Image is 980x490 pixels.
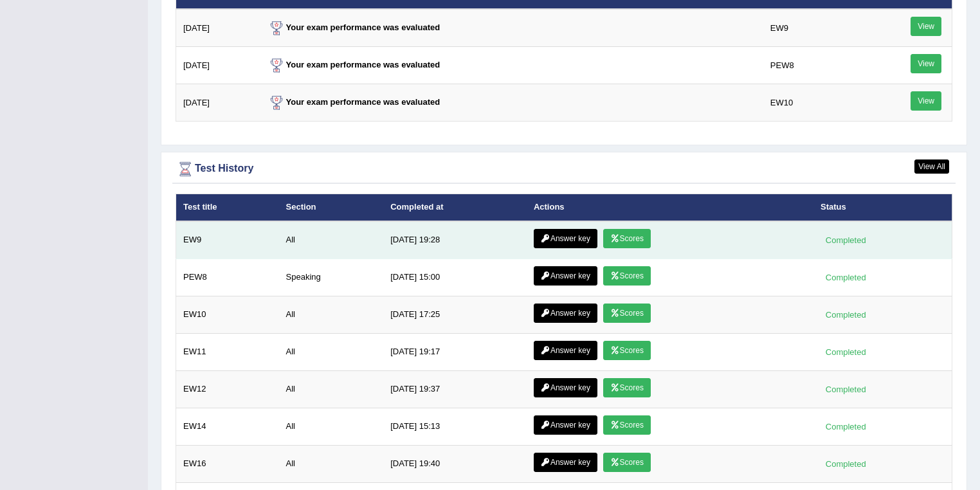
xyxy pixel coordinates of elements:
th: Actions [527,194,813,221]
div: Test History [176,159,952,179]
th: Status [813,194,952,221]
a: Scores [603,378,651,397]
td: PEW8 [763,47,875,84]
td: EW10 [763,84,875,122]
div: Completed [821,383,871,396]
td: All [279,333,384,370]
td: All [279,296,384,333]
div: Completed [821,345,871,359]
strong: Your exam performance was evaluated [267,97,440,107]
td: [DATE] [176,9,260,47]
a: View [911,91,941,111]
th: Completed at [383,194,527,221]
td: All [279,370,384,408]
a: Answer key [534,266,597,286]
a: Answer key [534,304,597,323]
td: [DATE] 15:13 [383,408,527,445]
td: EW11 [176,333,279,370]
td: All [279,445,384,482]
th: Section [279,194,384,221]
div: Completed [821,233,871,247]
div: Completed [821,457,871,471]
a: Answer key [534,415,597,435]
a: Scores [603,304,651,323]
td: EW14 [176,408,279,445]
a: Answer key [534,341,597,360]
div: Completed [821,420,871,433]
td: [DATE] 19:40 [383,445,527,482]
a: Answer key [534,378,597,397]
a: Scores [603,266,651,286]
td: [DATE] 19:37 [383,370,527,408]
td: All [279,408,384,445]
div: Completed [821,271,871,284]
td: EW16 [176,445,279,482]
td: Speaking [279,259,384,296]
a: Scores [603,453,651,472]
td: EW10 [176,296,279,333]
strong: Your exam performance was evaluated [267,60,440,69]
td: EW9 [763,9,875,47]
td: [DATE] 19:28 [383,221,527,259]
a: Scores [603,341,651,360]
a: View All [914,159,949,174]
td: EW12 [176,370,279,408]
a: Scores [603,415,651,435]
td: PEW8 [176,259,279,296]
td: All [279,221,384,259]
td: EW9 [176,221,279,259]
td: [DATE] 19:17 [383,333,527,370]
a: Answer key [534,229,597,248]
td: [DATE] 15:00 [383,259,527,296]
th: Test title [176,194,279,221]
a: Scores [603,229,651,248]
td: [DATE] [176,47,260,84]
a: View [911,54,941,73]
a: Answer key [534,453,597,472]
td: [DATE] 17:25 [383,296,527,333]
a: View [911,17,941,36]
td: [DATE] [176,84,260,122]
div: Completed [821,308,871,322]
strong: Your exam performance was evaluated [267,23,440,32]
